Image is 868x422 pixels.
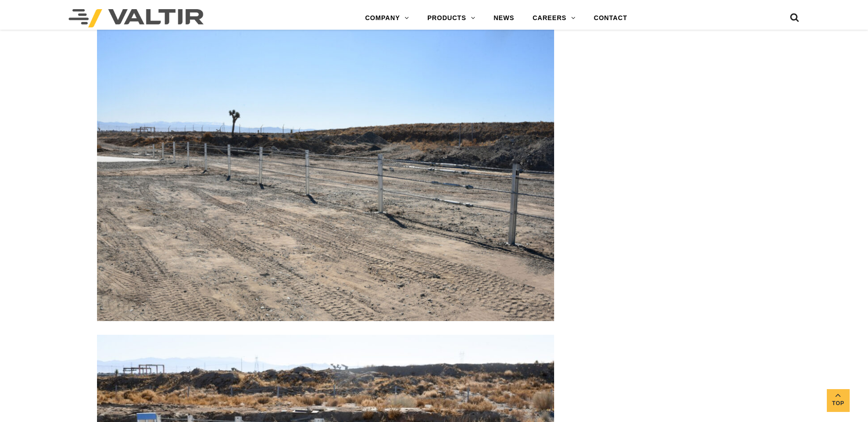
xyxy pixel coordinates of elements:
[356,9,418,27] a: COMPANY
[485,9,523,27] a: NEWS
[585,9,636,27] a: CONTACT
[523,9,585,27] a: CAREERS
[69,9,204,27] img: Valtir
[827,398,850,409] span: Top
[827,389,850,412] a: Top
[418,9,485,27] a: PRODUCTS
